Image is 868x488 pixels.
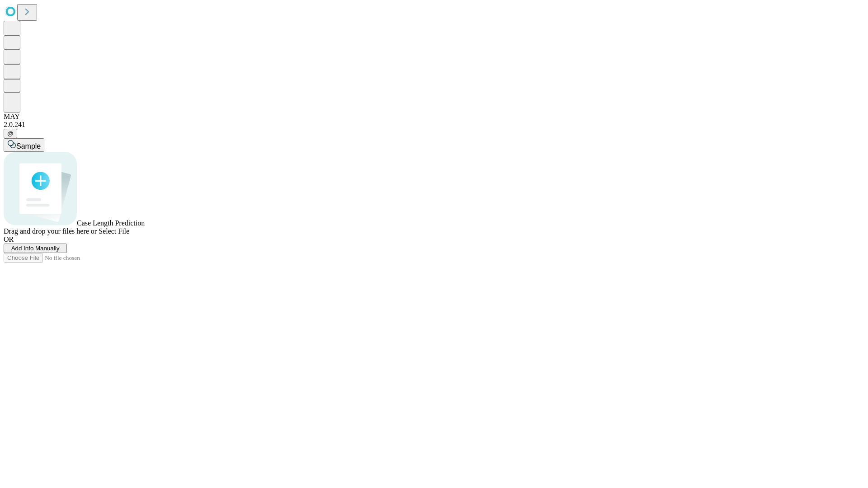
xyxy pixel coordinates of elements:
span: Sample [16,142,41,150]
button: @ [4,129,17,138]
span: OR [4,235,14,243]
div: 2.0.241 [4,121,864,129]
div: MAY [4,113,864,121]
button: Sample [4,138,44,152]
span: Case Length Prediction [77,219,145,227]
button: Add Info Manually [4,244,67,253]
span: @ [7,130,14,137]
span: Add Info Manually [11,245,60,252]
span: Select File [99,227,129,235]
span: Drag and drop your files here or [4,227,97,235]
